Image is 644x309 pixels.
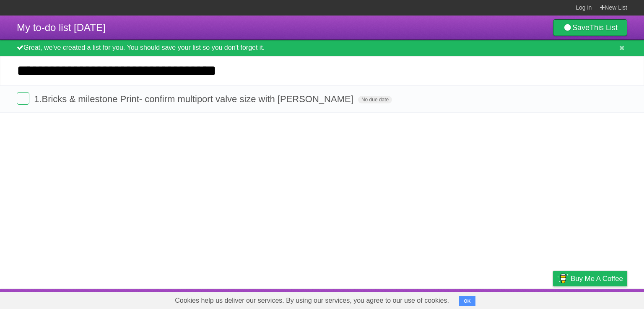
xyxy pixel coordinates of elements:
[459,296,475,306] button: OK
[574,291,627,307] a: Suggest a feature
[571,271,623,286] span: Buy me a coffee
[589,23,618,32] b: This List
[514,291,532,307] a: Terms
[17,22,106,33] span: My to-do list [DATE]
[557,271,569,286] img: Buy me a coffee
[358,96,392,103] span: No due date
[34,94,356,104] span: 1.Bricks & milestone Print- confirm multiport valve size with [PERSON_NAME]
[17,92,29,105] label: Done
[441,291,459,307] a: About
[542,291,564,307] a: Privacy
[553,19,627,36] a: SaveThis List
[166,292,457,309] span: Cookies help us deliver our services. By using our services, you agree to our use of cookies.
[469,291,503,307] a: Developers
[553,271,627,286] a: Buy me a coffee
